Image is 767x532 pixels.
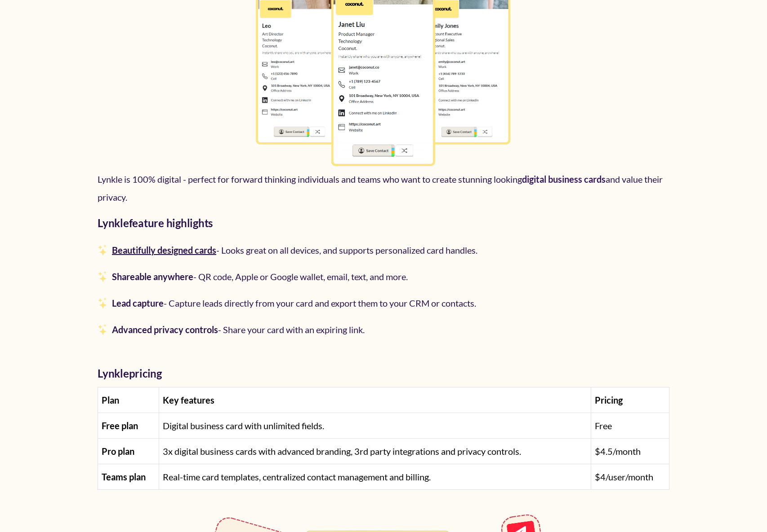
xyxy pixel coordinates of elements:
[102,446,134,457] strong: Pro plan
[163,446,521,457] span: 3x digital business cards with advanced branding, 3rd party integrations and privacy controls.
[198,271,408,282] span: QR code, Apple or Google wallet, email, text, and more.
[108,271,408,282] span: -
[591,387,669,413] th: Pricing
[169,298,476,308] span: Capture leads directly from your card and export them to your CRM or contacts.
[595,471,653,482] span: $4/user/month
[98,170,669,206] p: Lynkle is 100% digital - perfect for forward thinking individuals and teams who want to create st...
[112,245,216,255] a: Beautifully designed cards
[223,324,365,335] span: Share your card with an expiring link.
[163,420,324,431] span: Digital business card with unlimited fields.
[108,324,365,335] span: -
[159,387,591,413] th: Key features
[112,271,193,282] strong: Shareable anywhere
[102,420,138,431] strong: Free plan
[163,471,431,482] span: Real-time card templates, centralized contact management and billing.
[112,298,164,308] strong: Lead capture
[595,420,612,431] span: Free
[522,174,606,185] a: digital business cards
[98,217,669,229] h3: Lynkle feature highlights
[98,367,669,380] h3: Lynkle pricing
[112,324,218,335] strong: Advanced privacy controls
[98,387,159,413] th: Plan
[595,446,641,457] span: $4.5/month
[108,245,477,255] span: -
[102,471,146,482] strong: Teams plan
[221,245,477,255] span: Looks great on all devices, and supports personalized card handles.
[108,298,476,308] span: -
